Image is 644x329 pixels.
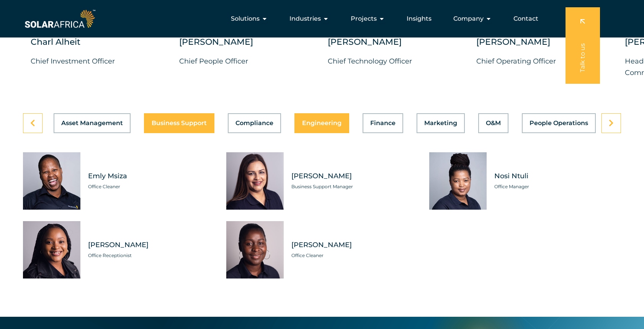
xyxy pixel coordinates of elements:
[235,120,273,126] span: Compliance
[424,120,457,126] span: Marketing
[407,14,432,23] a: Insights
[23,113,621,279] div: Tabs. Open items with Enter or Space, close with Escape and navigate using the Arrow keys.
[289,14,321,23] span: Industries
[179,36,316,55] div: [PERSON_NAME]
[88,183,215,191] span: Office Cleaner
[152,120,207,126] span: Business Support
[328,36,465,55] div: [PERSON_NAME]
[494,171,621,181] span: Nosi Ntuli
[291,240,418,250] span: [PERSON_NAME]
[291,171,418,181] span: [PERSON_NAME]
[291,183,418,191] span: Business Support Manager
[88,240,215,250] span: [PERSON_NAME]
[351,14,377,23] span: Projects
[453,14,484,23] span: Company
[291,252,418,259] span: Office Cleaner
[88,171,215,181] span: Emly Msiza
[476,55,613,67] p: Chief Operating Officer
[476,36,613,55] div: [PERSON_NAME]
[370,120,396,126] span: Finance
[61,120,123,126] span: Asset Management
[302,120,342,126] span: Engineering
[88,252,215,259] span: Office Receptionist
[31,55,168,67] p: Chief Investment Officer
[328,55,465,67] p: Chief Technology Officer
[31,36,168,55] div: Charl Alheit
[97,11,544,26] nav: Menu
[179,55,316,67] p: Chief People Officer
[530,120,588,126] span: People Operations
[231,14,260,23] span: Solutions
[97,11,544,26] div: Menu Toggle
[513,14,538,23] a: Contact
[486,120,501,126] span: O&M
[494,183,621,191] span: Office Manager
